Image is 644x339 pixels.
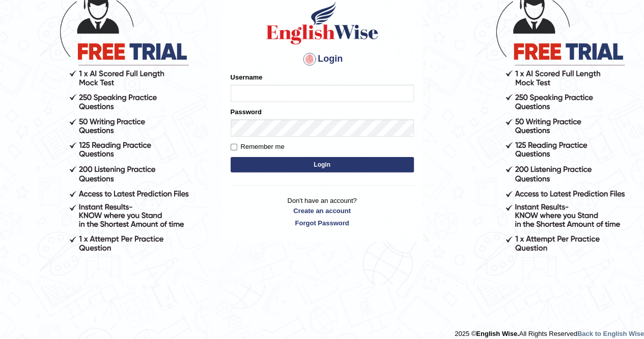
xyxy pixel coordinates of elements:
strong: English Wise. [476,330,519,337]
p: Don't have an account? [231,196,414,227]
a: Forgot Password [231,218,414,228]
h4: Login [231,51,414,67]
a: Back to English Wise [577,330,644,337]
div: 2025 © All Rights Reserved [455,324,644,338]
a: Create an account [231,206,414,216]
label: Username [231,72,263,82]
input: Remember me [231,144,237,150]
label: Password [231,107,262,117]
button: Login [231,157,414,172]
label: Remember me [231,142,285,152]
